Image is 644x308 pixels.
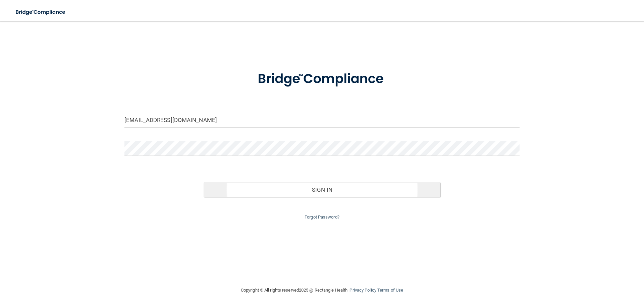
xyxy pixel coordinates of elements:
[10,5,72,19] img: bridge_compliance_login_screen.278c3ca4.svg
[124,113,520,128] input: Email
[377,288,403,293] a: Terms of Use
[305,214,339,220] a: Forgot Password?
[244,62,400,97] img: bridge_compliance_login_screen.278c3ca4.svg
[200,280,444,301] div: Copyright © All rights reserved 2025 @ Rectangle Health | |
[204,182,441,197] button: Sign In
[528,260,636,287] iframe: Drift Widget Chat Controller
[350,288,376,293] a: Privacy Policy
